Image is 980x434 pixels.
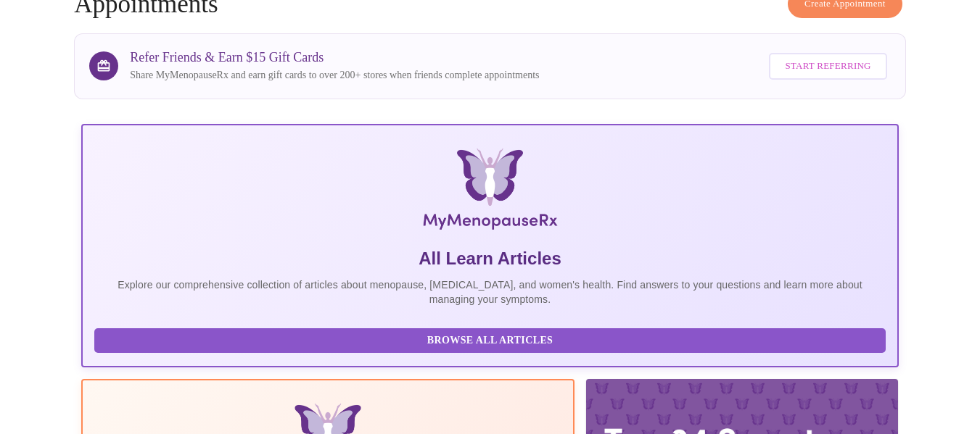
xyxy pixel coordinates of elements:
[130,68,539,83] p: Share MyMenopauseRx and earn gift cards to over 200+ stores when friends complete appointments
[94,333,889,346] a: Browse All Articles
[94,277,886,306] p: Explore our comprehensive collection of articles about menopause, [MEDICAL_DATA], and women's hea...
[130,50,539,65] h3: Refer Friends & Earn $15 Gift Cards
[94,328,886,354] button: Browse All Articles
[109,332,871,350] span: Browse All Articles
[217,149,762,235] img: MyMenopauseRx Logo
[765,46,890,87] a: Start Referring
[94,247,886,270] h5: All Learn Articles
[769,53,886,80] button: Start Referring
[785,58,870,75] span: Start Referring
